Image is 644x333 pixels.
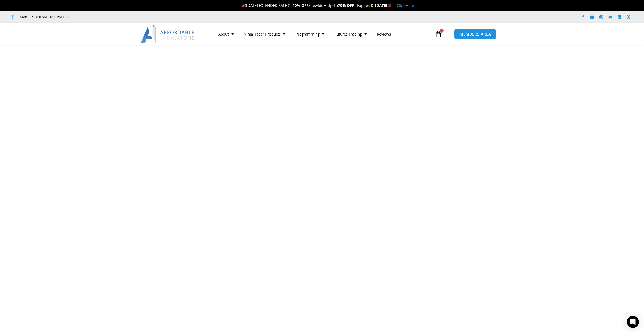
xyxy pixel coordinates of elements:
[427,27,449,41] a: 0
[141,25,195,43] img: LogoAI | Affordable Indicators – NinjaTrader
[213,28,433,40] nav: Menu
[241,3,375,8] span: [DATE] EXTENDED SALE Sitewide + Up To | Expires
[372,28,396,40] a: Reviews
[287,4,291,7] img: 🏌️‍♂️
[290,28,329,40] a: Programming
[213,28,239,40] a: About
[239,28,290,40] a: NinjaTrader Products
[329,28,372,40] a: Futures Trading
[292,3,308,8] strong: 40% OFF
[242,4,246,7] img: 🎉
[460,32,491,36] span: MEMBERS AREA
[454,29,496,39] a: MEMBERS AREA
[75,14,151,20] iframe: Customer reviews powered by Trustpilot
[627,316,639,328] div: Open Intercom Messenger
[387,4,391,7] img: 🏭
[375,3,391,8] strong: [DATE]
[440,29,444,33] span: 0
[370,4,374,7] img: ⌛
[338,3,354,8] strong: 70% OFF
[397,3,414,8] a: Click Here
[19,14,68,20] span: Mon - Fri: 8:00 AM – 6:00 PM EST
